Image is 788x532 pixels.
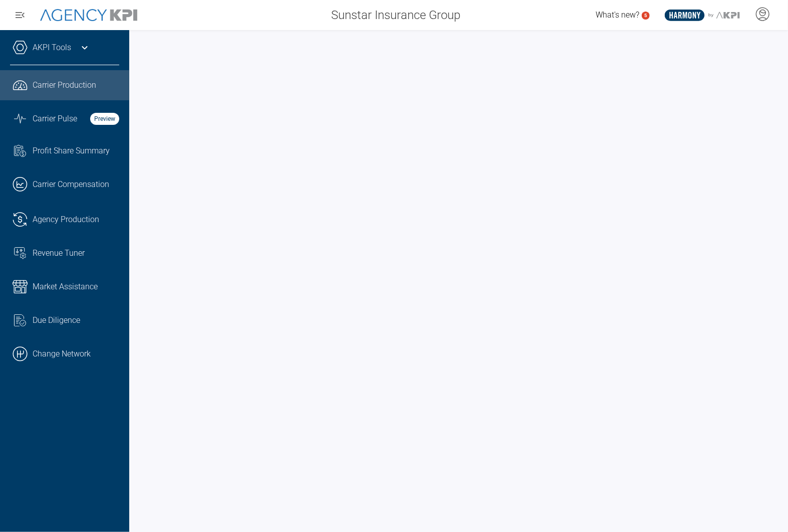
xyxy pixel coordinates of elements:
[33,281,98,293] span: Market Assistance
[33,113,77,125] span: Carrier Pulse
[33,42,71,54] a: AKPI Tools
[644,13,647,18] text: 5
[33,79,96,91] span: Carrier Production
[33,314,80,326] span: Due Diligence
[40,9,137,21] img: AgencyKPI
[331,6,460,24] span: Sunstar Insurance Group
[33,247,85,259] span: Revenue Tuner
[33,179,109,191] span: Carrier Compensation
[33,145,110,157] span: Profit Share Summary
[90,113,119,125] strong: Preview
[642,12,650,20] a: 5
[596,10,639,20] span: What's new?
[33,214,99,226] span: Agency Production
